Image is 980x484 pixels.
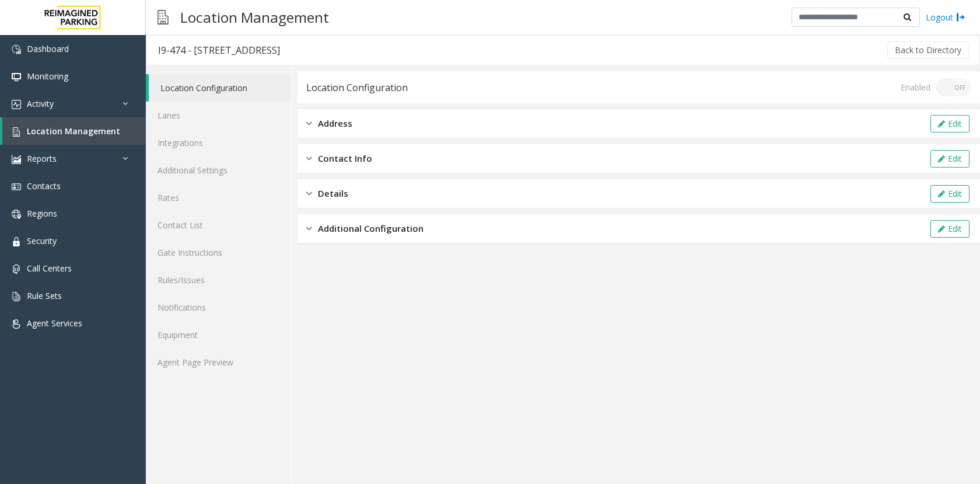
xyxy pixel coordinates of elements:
[27,235,57,246] span: Security
[146,266,291,294] a: Rules/Issues
[901,81,930,93] div: Enabled
[12,292,21,301] img: 'icon'
[930,150,970,168] button: Edit
[146,349,291,376] a: Agent Page Preview
[318,152,372,165] span: Contact Info
[27,263,72,274] span: Call Centers
[306,152,312,165] img: closed
[146,294,291,321] a: Notifications
[12,45,21,54] img: 'icon'
[146,156,291,184] a: Additional Settings
[27,208,57,219] span: Regions
[930,185,970,203] button: Edit
[12,319,21,329] img: 'icon'
[306,187,312,200] img: closed
[956,11,965,23] img: logout
[887,41,969,59] button: Back to Directory
[12,155,21,164] img: 'icon'
[12,182,21,191] img: 'icon'
[146,211,291,239] a: Contact List
[318,117,352,130] span: Address
[12,210,21,219] img: 'icon'
[158,43,280,58] div: I9-474 - [STREET_ADDRESS]
[306,117,312,130] img: closed
[318,222,423,235] span: Additional Configuration
[27,71,68,82] span: Monitoring
[12,237,21,246] img: 'icon'
[27,290,62,301] span: Rule Sets
[146,102,291,129] a: Lanes
[12,100,21,109] img: 'icon'
[930,220,970,238] button: Edit
[306,80,408,95] div: Location Configuration
[318,187,348,200] span: Details
[157,3,169,32] img: pageIcon
[12,264,21,274] img: 'icon'
[149,74,291,102] a: Location Configuration
[12,127,21,137] img: 'icon'
[146,129,291,156] a: Integrations
[12,72,21,82] img: 'icon'
[146,239,291,266] a: Gate Instructions
[27,98,54,109] span: Activity
[27,318,82,329] span: Agent Services
[306,222,312,235] img: closed
[27,180,61,191] span: Contacts
[27,153,57,164] span: Reports
[930,115,970,133] button: Edit
[2,117,146,145] a: Location Management
[27,126,120,137] span: Location Management
[926,11,965,23] a: Logout
[174,3,335,32] h3: Location Management
[146,321,291,349] a: Equipment
[146,184,291,211] a: Rates
[27,43,69,54] span: Dashboard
